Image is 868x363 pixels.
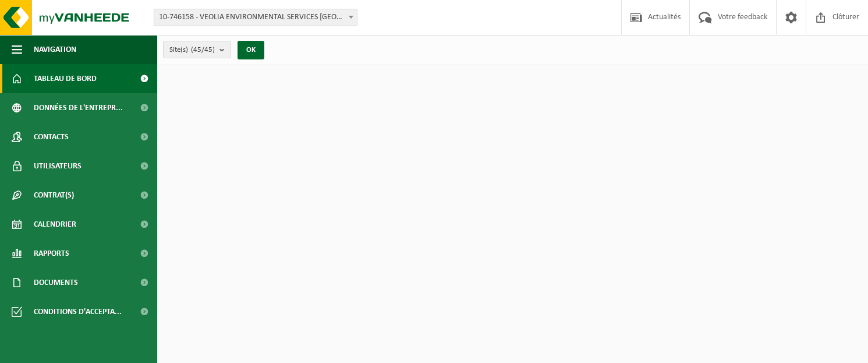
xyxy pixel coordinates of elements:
span: Rapports [34,239,69,268]
count: (45/45) [191,46,215,54]
span: Documents [34,268,78,297]
span: Calendrier [34,210,76,239]
span: Données de l'entrepr... [34,93,123,122]
span: Navigation [34,35,76,64]
span: Conditions d'accepta... [34,297,122,326]
button: Site(s)(45/45) [163,41,231,58]
span: Contacts [34,122,69,151]
button: OK [238,41,264,59]
span: Site(s) [169,41,215,59]
span: Contrat(s) [34,181,74,210]
span: 10-746158 - VEOLIA ENVIRONMENTAL SERVICES WALLONIE - GRÂCE-HOLLOGNE [154,9,357,26]
span: Utilisateurs [34,151,82,181]
span: Tableau de bord [34,64,97,93]
span: 10-746158 - VEOLIA ENVIRONMENTAL SERVICES WALLONIE - GRÂCE-HOLLOGNE [154,9,357,26]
